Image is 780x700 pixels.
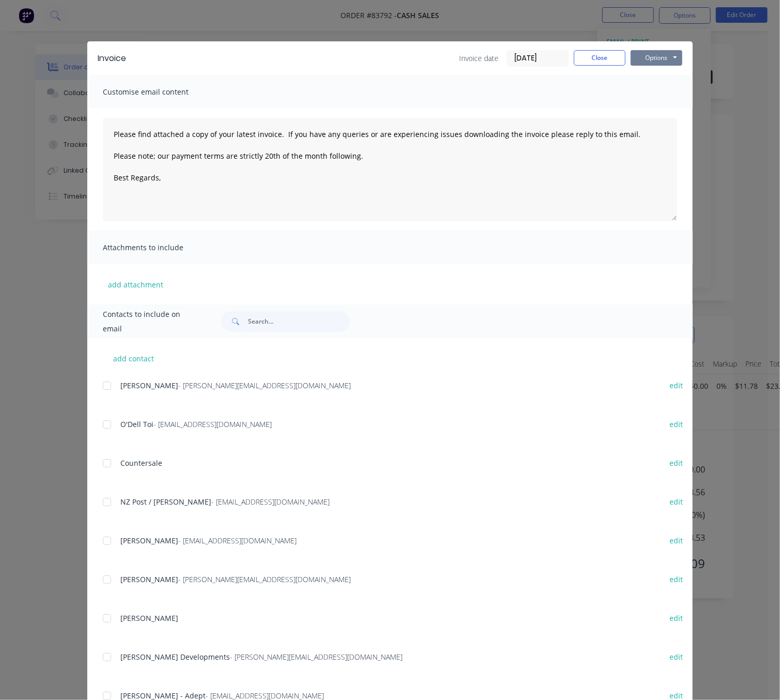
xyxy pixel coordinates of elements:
button: add attachment [103,277,168,292]
span: [PERSON_NAME] [120,536,178,545]
button: edit [664,611,690,625]
span: [PERSON_NAME] [120,381,178,390]
span: Countersale [120,458,162,468]
button: edit [664,534,690,547]
button: Options [631,50,682,66]
span: Contacts to include on email [103,307,195,336]
button: edit [664,650,690,664]
span: [PERSON_NAME] [120,613,178,623]
span: - [EMAIL_ADDRESS][DOMAIN_NAME] [153,419,272,429]
button: Close [574,50,626,66]
button: edit [664,572,690,586]
span: - [PERSON_NAME][EMAIL_ADDRESS][DOMAIN_NAME] [230,652,402,662]
span: O'Dell Toi [120,419,153,429]
span: - [EMAIL_ADDRESS][DOMAIN_NAME] [178,536,297,545]
span: - [EMAIL_ADDRESS][DOMAIN_NAME] [211,497,330,507]
span: - [PERSON_NAME][EMAIL_ADDRESS][DOMAIN_NAME] [178,381,351,390]
span: Invoice date [459,53,498,64]
textarea: Please find attached a copy of your latest invoice. If you have any queries or are experiencing i... [103,118,677,221]
span: NZ Post / [PERSON_NAME] [120,497,211,507]
span: - [PERSON_NAME][EMAIL_ADDRESS][DOMAIN_NAME] [178,574,351,584]
span: [PERSON_NAME] [120,574,178,584]
button: edit [664,495,690,509]
button: edit [664,456,690,470]
button: edit [664,417,690,431]
span: [PERSON_NAME] Developments [120,652,230,662]
button: add contact [103,351,165,366]
input: Search... [248,311,350,332]
span: Customise email content [103,85,216,99]
div: Invoice [98,52,126,65]
span: Attachments to include [103,240,216,255]
button: edit [664,378,690,392]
